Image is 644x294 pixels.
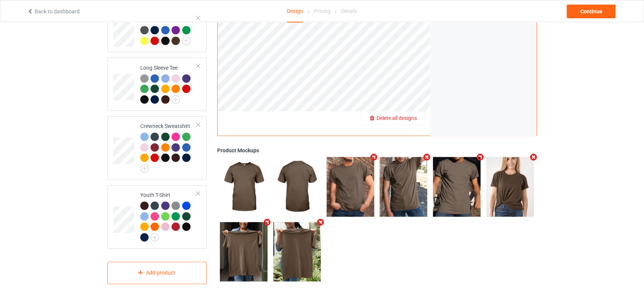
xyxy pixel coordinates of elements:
span: Delete all designs [376,115,417,121]
i: Remove mockup [263,218,272,226]
div: Continue [567,5,615,18]
div: Youth T-Shirt [140,191,197,241]
img: svg+xml;base64,PD94bWwgdmVyc2lvbj0iMS4wIiBlbmNvZGluZz0iVVRGLTgiPz4KPHN2ZyB3aWR0aD0iMjJweCIgaGVpZ2... [171,95,180,104]
img: svg+xml;base64,PD94bWwgdmVyc2lvbj0iMS4wIiBlbmNvZGluZz0iVVRGLTgiPz4KPHN2ZyB3aWR0aD0iMjJweCIgaGVpZ2... [182,37,191,45]
i: Remove mockup [422,153,432,161]
div: Product Mockups [217,147,537,154]
div: V-Neck T-Shirt [107,10,207,52]
img: regular.jpg [273,157,321,216]
img: regular.jpg [380,157,427,216]
img: heather_texture.png [171,201,180,210]
div: V-Neck T-Shirt [140,16,197,44]
div: Pricing [314,0,330,22]
a: Back to dashboard [27,8,80,14]
div: Crewneck Sweatshirt [140,122,197,170]
i: Remove mockup [476,153,485,161]
img: regular.jpg [486,157,534,216]
i: Remove mockup [529,153,538,161]
i: Remove mockup [316,218,325,226]
div: Crewneck Sweatshirt [107,116,207,180]
div: Details [341,0,357,22]
div: Add product [107,262,207,284]
div: Youth T-Shirt [107,185,207,249]
img: regular.jpg [433,157,481,216]
img: regular.jpg [220,157,268,216]
img: regular.jpg [273,222,321,281]
div: Long Sleeve Tee [107,58,207,111]
div: Long Sleeve Tee [140,64,197,103]
i: Remove mockup [369,153,378,161]
div: Design [287,0,303,22]
img: svg+xml;base64,PD94bWwgdmVyc2lvbj0iMS4wIiBlbmNvZGluZz0iVVRGLTgiPz4KPHN2ZyB3aWR0aD0iMjJweCIgaGVpZ2... [151,233,159,241]
img: regular.jpg [327,157,374,216]
img: svg+xml;base64,PD94bWwgdmVyc2lvbj0iMS4wIiBlbmNvZGluZz0iVVRGLTgiPz4KPHN2ZyB3aWR0aD0iMjJweCIgaGVpZ2... [140,164,149,173]
img: regular.jpg [220,222,268,281]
